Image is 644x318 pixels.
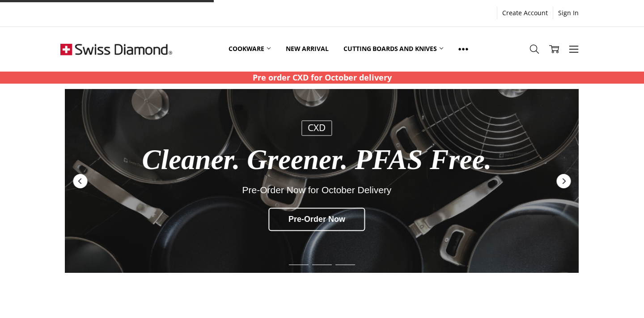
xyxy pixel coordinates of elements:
a: Show All [451,29,476,69]
div: Slide 3 of 6 [334,259,357,271]
strong: Pre order CXD for October delivery [253,72,392,83]
a: Sign In [553,7,584,19]
div: Slide 1 of 6 [287,259,310,271]
a: Cookware [221,29,278,69]
a: Cutting boards and knives [336,29,451,69]
div: Next [555,173,572,189]
a: Create Account [497,7,553,19]
div: CXD [302,120,332,136]
div: Pre-Order Now [269,208,366,231]
a: New arrival [278,29,336,69]
div: Pre-Order Now for October Delivery [127,185,506,195]
div: Cleaner. Greener. PFAS Free. [127,145,506,176]
a: Redirect to https://swissdiamond.com.au/cookware/shop-by-collection/cxd/ [65,89,579,273]
div: Slide 2 of 6 [310,259,334,271]
div: Previous [72,173,88,189]
img: Free Shipping On Every Order [60,27,172,72]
